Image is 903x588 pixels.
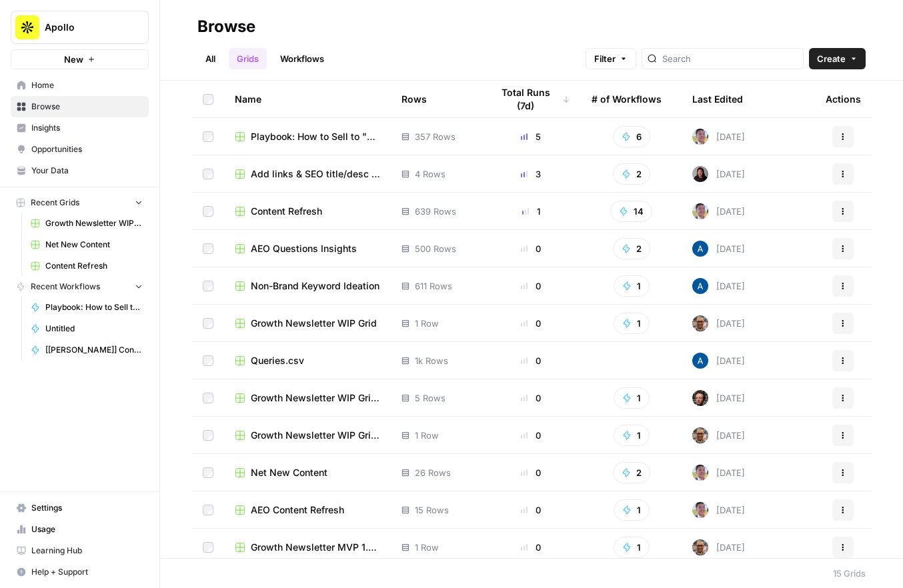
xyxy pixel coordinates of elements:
a: Browse [11,96,149,117]
a: Opportunities [11,139,149,160]
div: Rows [401,81,427,117]
a: Workflows [272,48,332,69]
span: 639 Rows [415,205,456,218]
div: 0 [492,242,570,255]
div: Total Runs (7d) [492,81,570,117]
span: New [64,53,83,66]
a: Untitled [25,318,149,339]
span: 1 Row [415,317,439,330]
button: Recent Grids [11,193,149,213]
span: 1k Rows [415,354,448,367]
img: 8ivot7l2pq4l44h1ec6c3jfbmivc [692,539,708,555]
span: Browse [31,101,143,113]
img: he81ibor8lsei4p3qvg4ugbvimgp [692,353,708,369]
div: 0 [492,354,570,367]
div: [DATE] [692,353,745,369]
span: 15 Rows [415,503,449,517]
a: AEO Questions Insights [235,242,380,255]
span: Recent Workflows [31,281,100,293]
div: 1 [492,205,570,218]
span: Growth Newsletter WIP Grid [251,317,377,330]
span: Usage [31,523,143,535]
a: Net New Content [25,234,149,255]
div: 3 [492,167,570,181]
img: he81ibor8lsei4p3qvg4ugbvimgp [692,241,708,257]
a: Non-Brand Keyword Ideation [235,279,380,293]
a: Growth Newsletter WIP Grid [235,317,380,330]
a: Growth Newsletter WIP Grid (2) [235,429,380,442]
a: Add links & SEO title/desc to new articles [235,167,380,181]
button: New [11,49,149,69]
a: Growth Newsletter MVP 1.0 Grid [235,541,380,554]
span: [[PERSON_NAME]] Content Refresh [45,344,143,356]
span: 1 Row [415,541,439,554]
button: 2 [613,163,650,185]
span: 500 Rows [415,242,456,255]
img: 99f2gcj60tl1tjps57nny4cf0tt1 [692,502,708,518]
input: Search [662,52,798,65]
div: 5 [492,130,570,143]
a: Net New Content [235,466,380,479]
button: 1 [614,313,650,334]
img: 8ivot7l2pq4l44h1ec6c3jfbmivc [692,427,708,443]
button: 6 [613,126,650,147]
span: Queries.csv [251,354,304,367]
button: Workspace: Apollo [11,11,149,44]
span: Content Refresh [251,205,322,218]
div: [DATE] [692,166,745,182]
a: All [197,48,223,69]
span: Insights [31,122,143,134]
span: Untitled [45,323,143,335]
span: Recent Grids [31,197,79,209]
span: 4 Rows [415,167,445,181]
a: Playbook: How to Sell to "X" Leads Grid [235,130,380,143]
button: 2 [613,238,650,259]
img: he81ibor8lsei4p3qvg4ugbvimgp [692,278,708,294]
a: Insights [11,117,149,139]
span: Apollo [45,21,125,34]
button: 1 [614,387,650,409]
span: Playbook: How to Sell to "X" Roles [45,301,143,313]
span: Help + Support [31,566,143,578]
span: 26 Rows [415,466,451,479]
a: Content Refresh [25,255,149,277]
div: 0 [492,541,570,554]
span: 611 Rows [415,279,452,293]
img: Apollo Logo [15,15,39,39]
button: 1 [614,275,650,297]
span: Your Data [31,165,143,177]
a: Queries.csv [235,354,380,367]
span: Net New Content [251,466,327,479]
button: 1 [614,425,650,446]
div: 0 [492,466,570,479]
span: Settings [31,502,143,514]
div: 0 [492,391,570,405]
button: Filter [586,48,636,69]
span: Add links & SEO title/desc to new articles [251,167,380,181]
span: AEO Questions Insights [251,242,357,255]
a: Grids [229,48,267,69]
button: 14 [610,201,652,222]
a: Usage [11,519,149,540]
div: 15 Grids [833,567,866,580]
div: [DATE] [692,539,745,555]
div: [DATE] [692,390,745,406]
button: Help + Support [11,561,149,583]
div: Name [235,81,380,117]
a: Settings [11,497,149,519]
div: [DATE] [692,241,745,257]
span: Create [817,52,846,65]
span: Growth Newsletter WIP Grid (1) [251,391,380,405]
span: Learning Hub [31,545,143,557]
span: 5 Rows [415,391,445,405]
span: Content Refresh [45,260,143,272]
a: Content Refresh [235,205,380,218]
div: [DATE] [692,465,745,481]
div: [DATE] [692,129,745,145]
div: Browse [197,16,255,37]
button: Create [809,48,866,69]
span: Non-Brand Keyword Ideation [251,279,379,293]
img: 99f2gcj60tl1tjps57nny4cf0tt1 [692,465,708,481]
div: Last Edited [692,81,743,117]
button: 1 [614,537,650,558]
